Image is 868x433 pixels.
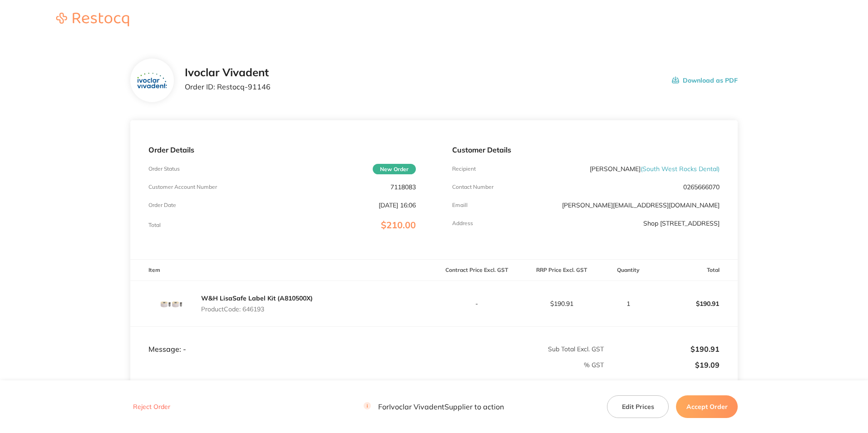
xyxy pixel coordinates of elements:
button: Download as PDF [672,66,738,94]
button: Reject Order [130,403,173,411]
p: Shop [STREET_ADDRESS] [643,220,720,227]
td: Message: - [130,326,434,354]
p: Order Details [148,146,416,154]
p: Recipient [452,166,476,172]
p: $190.91 [653,293,737,315]
p: [PERSON_NAME] [590,165,720,172]
th: Contract Price Excl. GST [434,260,519,281]
p: [DATE] 16:06 [379,202,416,209]
p: Product Code: 646193 [201,305,313,313]
p: % GST [131,361,604,369]
p: Customer Account Number [148,184,217,190]
p: Emaill [452,202,468,208]
p: Order Status [148,166,180,172]
a: Restocq logo [47,13,138,28]
p: $190.91 [605,345,720,353]
span: New Order [373,164,416,174]
button: Edit Prices [607,395,669,418]
p: Sub Total Excl. GST [434,345,604,353]
th: RRP Price Excl. GST [519,260,604,281]
p: 7118083 [390,183,416,191]
img: Restocq logo [47,13,138,26]
p: Total [148,222,161,228]
p: 1 [605,300,652,307]
p: For Ivoclar Vivadent Supplier to action [364,403,504,411]
th: Quantity [604,260,653,281]
p: $19.09 [605,361,720,369]
p: Address [452,220,473,226]
th: Item [130,260,434,281]
a: W&H LisaSafe Label Kit (A810500X) [201,294,313,302]
span: $210.00 [381,219,416,231]
th: Total [653,260,738,281]
button: Accept Order [676,395,738,418]
p: Order ID: Restocq- 91146 [185,83,271,91]
span: ( South West Rocks Dental ) [641,165,720,173]
p: Contact Number [452,184,493,190]
img: ZTZpajdpOQ [137,73,167,89]
p: Customer Details [452,146,720,154]
img: cnV5ODZueg [148,281,194,326]
p: 0265666070 [683,183,720,191]
p: - [434,300,518,307]
p: Order Date [148,202,176,208]
p: $190.91 [519,300,603,307]
h2: Ivoclar Vivadent [185,66,271,79]
a: [PERSON_NAME][EMAIL_ADDRESS][DOMAIN_NAME] [562,201,720,209]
